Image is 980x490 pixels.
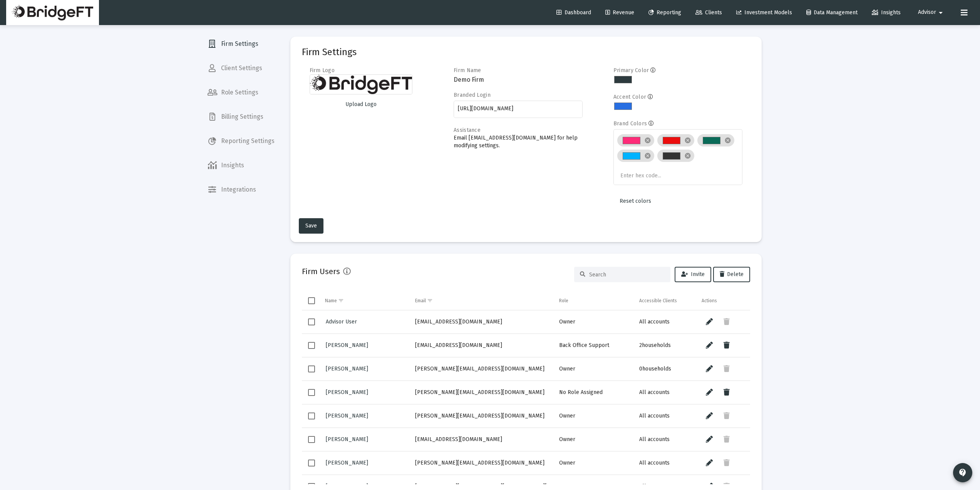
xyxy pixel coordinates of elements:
div: Data grid [302,291,750,484]
td: Column Name [321,291,412,310]
span: Should you have any questions, . [3,20,419,33]
mat-chip-list: Brand colors [617,133,738,180]
a: Reporting Settings [201,132,281,150]
div: Select row [308,413,315,419]
mat-icon: contact_support [958,468,967,477]
td: [PERSON_NAME][EMAIL_ADDRESS][DOMAIN_NAME] [411,451,555,475]
span: All accounts [639,318,670,325]
span: All accounts [639,483,670,490]
img: Dashboard [12,5,93,20]
mat-icon: cancel [644,152,651,159]
span: [PERSON_NAME] [326,436,368,443]
div: Name [325,298,337,304]
button: Advisor [909,5,955,20]
td: [PERSON_NAME][EMAIL_ADDRESS][DOMAIN_NAME] [411,404,555,428]
span: Clients [695,9,722,16]
h2: Firm Users [302,265,340,278]
mat-icon: arrow_drop_down [936,5,945,20]
strong: please contact us at [EMAIL_ADDRESS][DOMAIN_NAME] for further clarification [3,20,419,33]
span: Invite [681,271,705,278]
span: Delete [720,271,744,278]
span: Advisor [918,9,936,16]
button: Delete [713,267,750,282]
a: Insights [866,5,907,20]
div: Select row [308,483,315,490]
a: Role Settings [201,83,281,102]
span: Investment Models [736,9,792,16]
a: Revenue [599,5,640,20]
td: [PERSON_NAME][EMAIL_ADDRESS][DOMAIN_NAME] [411,357,555,381]
span: Save [305,222,317,229]
span: Show filter options for column 'Name' [338,298,344,303]
td: [PERSON_NAME][EMAIL_ADDRESS][DOMAIN_NAME] [411,381,555,404]
a: Clients [689,5,728,20]
span: Dashboard [556,9,591,16]
span: No Role Assigned [559,389,603,396]
span: Reporting [648,9,681,16]
span: [PERSON_NAME] [326,389,368,396]
h3: Demo Firm [454,74,583,85]
div: Select all [308,297,315,304]
a: [PERSON_NAME] [325,387,369,398]
div: Select row [308,389,315,396]
a: Advisor User [325,316,358,327]
span: Reset colors [620,198,651,204]
img: Firm logo [310,74,413,94]
a: Insights [201,156,281,175]
a: Reporting [642,5,687,20]
input: Search [589,271,665,278]
label: Assistance [454,127,481,133]
span: 2 households [639,342,671,349]
div: Role [559,298,568,304]
mat-icon: cancel [684,152,691,159]
span: [PERSON_NAME] [326,342,368,349]
span: Show filter options for column 'Email' [427,298,433,303]
div: Select row [308,318,315,325]
mat-icon: cancel [684,137,691,144]
a: [PERSON_NAME] [325,410,369,421]
label: Primary Color [613,67,649,74]
span: [PERSON_NAME] [326,483,368,490]
div: Accessible Clients [639,298,677,304]
div: Email [415,298,426,304]
a: Dashboard [550,5,597,20]
label: Firm Logo [310,67,335,74]
span: Insights [872,9,901,16]
mat-card-title: Firm Settings [302,48,357,56]
button: Save [299,218,323,234]
span: 0 households [639,365,671,372]
div: Select row [308,436,315,443]
td: Column Accessible Clients [635,291,698,310]
span: Revenue [605,9,634,16]
label: Accent Color [613,94,646,100]
a: Client Settings [201,59,281,77]
span: Owner [559,460,575,466]
label: Branded Login [454,92,491,98]
a: Data Management [800,5,864,20]
p: Email [EMAIL_ADDRESS][DOMAIN_NAME] for help modifying settings. [454,134,583,150]
td: [EMAIL_ADDRESS][DOMAIN_NAME] [411,310,555,334]
button: Reset colors [613,194,657,209]
span: Upload Logo [345,101,377,108]
span: The information contained within these reports has been reconciled from sources deemed reliable b... [3,6,350,12]
div: Select row [308,460,315,466]
mat-icon: cancel [724,137,731,144]
a: Integrations [201,180,281,199]
label: Brand Colors [613,120,647,127]
a: Billing Settings [201,108,281,126]
span: Owner [559,413,575,419]
span: All accounts [639,389,670,396]
button: Invite [675,267,711,282]
a: [PERSON_NAME] [325,340,369,351]
mat-icon: cancel [644,137,651,144]
span: Firm Settings [201,35,281,53]
td: Column Email [411,291,555,310]
span: [PERSON_NAME] [326,365,368,372]
span: While we make every effort to identify and correct any discrepancies, you should view these repor... [3,6,438,19]
span: Advisor User [326,318,357,325]
span: Owner [559,483,575,490]
a: [PERSON_NAME] [325,457,369,468]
